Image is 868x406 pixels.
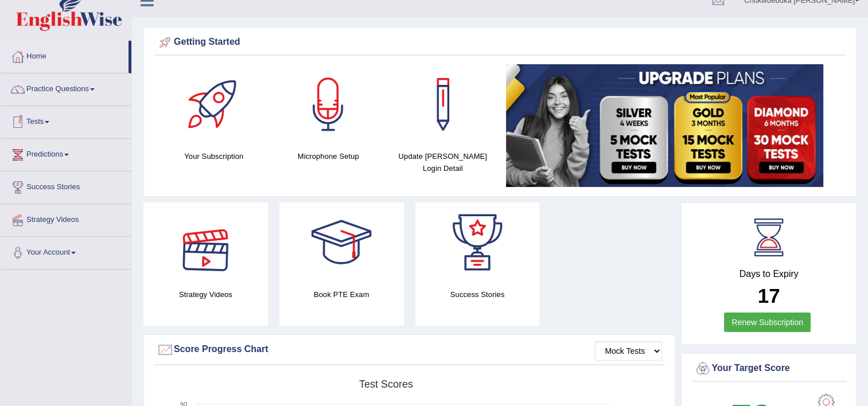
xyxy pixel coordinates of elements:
[1,139,131,167] a: Predictions
[1,204,131,233] a: Strategy Videos
[391,150,495,174] h4: Update [PERSON_NAME] Login Detail
[1,41,129,69] a: Home
[1,106,131,135] a: Tests
[143,288,268,300] h4: Strategy Videos
[162,150,266,162] h4: Your Subscription
[1,237,131,266] a: Your Account
[694,360,843,377] div: Your Target Score
[506,64,823,187] img: small5.jpg
[1,73,131,102] a: Practice Questions
[157,341,662,358] div: Score Progress Chart
[758,284,780,307] b: 17
[157,34,843,51] div: Getting Started
[724,313,811,332] a: Renew Subscription
[415,288,540,300] h4: Success Stories
[279,288,404,300] h4: Book PTE Exam
[1,171,131,200] a: Success Stories
[359,378,413,390] tspan: Test scores
[694,269,843,279] h4: Days to Expiry
[277,150,380,162] h4: Microphone Setup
